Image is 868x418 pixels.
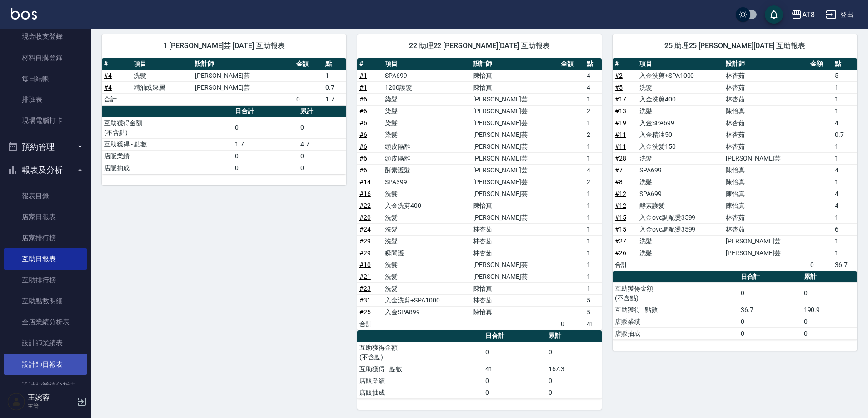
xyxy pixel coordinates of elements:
[359,308,371,316] a: #25
[383,306,471,318] td: 入金SPA899
[471,176,559,188] td: [PERSON_NAME]芸
[723,176,808,188] td: 陳怡真
[584,93,602,105] td: 1
[359,155,367,162] a: #6
[615,249,626,257] a: #26
[613,316,738,327] td: 店販業績
[723,188,808,200] td: 陳怡真
[359,131,367,138] a: #6
[233,162,298,174] td: 0
[471,306,559,318] td: 陳怡真
[383,200,471,212] td: 入金洗剪400
[383,93,471,105] td: 染髮
[723,117,808,129] td: 林杏茹
[102,138,233,150] td: 互助獲得 - 點數
[359,96,367,103] a: #6
[615,190,626,197] a: #12
[483,387,546,398] td: 0
[723,200,808,212] td: 陳怡真
[615,226,626,233] a: #15
[4,26,87,47] a: 現金收支登錄
[357,58,602,330] table: a dense table
[723,105,808,117] td: 陳怡真
[102,93,131,105] td: 合計
[615,178,623,186] a: #8
[788,5,818,24] button: AT8
[738,271,802,283] th: 日合計
[738,282,802,304] td: 0
[637,141,723,152] td: 入金洗髮150
[131,58,193,70] th: 項目
[104,72,112,79] a: #4
[637,93,723,105] td: 入金洗剪400
[359,166,367,174] a: #6
[584,294,602,306] td: 5
[368,41,591,50] span: 22 助理22 [PERSON_NAME][DATE] 互助報表
[833,188,857,200] td: 4
[559,318,584,330] td: 0
[357,58,383,70] th: #
[833,247,857,259] td: 1
[833,129,857,141] td: 0.7
[584,247,602,259] td: 1
[808,58,833,70] th: 金額
[615,107,626,115] a: #13
[637,223,723,235] td: 入金ovc調配燙3599
[383,105,471,117] td: 染髮
[359,190,371,197] a: #16
[584,141,602,152] td: 1
[613,271,857,340] table: a dense table
[615,155,626,162] a: #28
[471,93,559,105] td: [PERSON_NAME]芸
[298,162,346,174] td: 0
[471,294,559,306] td: 林杏茹
[359,202,371,209] a: #22
[113,41,335,50] span: 1 [PERSON_NAME]芸 [DATE] 互助報表
[471,129,559,141] td: [PERSON_NAME]芸
[383,282,471,294] td: 洗髮
[4,375,87,396] a: 設計師業績分析表
[637,152,723,164] td: 洗髮
[833,212,857,223] td: 1
[359,143,367,150] a: #6
[637,117,723,129] td: 入金SPA699
[102,106,346,174] table: a dense table
[383,58,471,70] th: 項目
[28,402,74,410] p: 主管
[383,259,471,271] td: 洗髮
[637,247,723,259] td: 洗髮
[471,247,559,259] td: 林杏茹
[4,354,87,375] a: 設計師日報表
[471,81,559,93] td: 陳怡真
[233,138,298,150] td: 1.7
[738,327,802,339] td: 0
[833,235,857,247] td: 1
[4,312,87,332] a: 全店業績分析表
[357,342,483,363] td: 互助獲得金額 (不含點)
[483,342,546,363] td: 0
[471,105,559,117] td: [PERSON_NAME]芸
[613,327,738,339] td: 店販抽成
[584,282,602,294] td: 1
[4,135,87,159] button: 預約管理
[102,117,233,138] td: 互助獲得金額 (不含點)
[193,70,294,81] td: [PERSON_NAME]芸
[808,259,833,271] td: 0
[359,273,371,280] a: #21
[584,81,602,93] td: 4
[383,176,471,188] td: SPA399
[723,141,808,152] td: 林杏茹
[584,200,602,212] td: 1
[4,186,87,206] a: 報表目錄
[102,58,131,70] th: #
[584,235,602,247] td: 1
[637,188,723,200] td: SPA699
[323,70,346,81] td: 1
[637,176,723,188] td: 洗髮
[637,200,723,212] td: 酵素護髮
[584,129,602,141] td: 2
[802,304,857,316] td: 190.9
[4,89,87,110] a: 排班表
[233,117,298,138] td: 0
[102,150,233,162] td: 店販業績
